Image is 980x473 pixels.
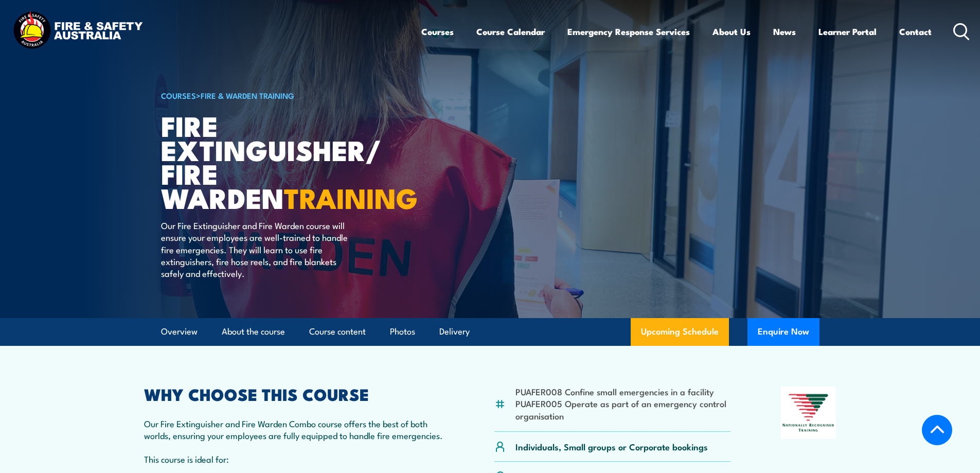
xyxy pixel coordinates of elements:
[747,318,819,346] button: Enquire Now
[476,18,545,45] a: Course Calendar
[284,176,418,218] strong: TRAINING
[201,90,294,101] a: Fire & Warden Training
[144,417,444,442] p: Our Fire Extinguisher and Fire Warden Combo course offers the best of both worlds, ensuring your ...
[161,90,196,101] a: COURSES
[161,318,198,345] a: Overview
[781,387,836,439] img: Nationally Recognised Training logo.
[515,397,731,422] li: PUAFER005 Operate as part of an emergency control organisation
[515,386,731,397] li: PUAFER008 Confine small emergencies in a facility
[390,318,415,345] a: Photos
[899,18,932,45] a: Contact
[161,89,415,101] h6: >
[161,219,349,279] p: Our Fire Extinguisher and Fire Warden course will ensure your employees are well-trained to handl...
[309,318,366,345] a: Course content
[144,453,444,465] p: This course is ideal for:
[818,18,877,45] a: Learner Portal
[161,113,415,209] h1: Fire Extinguisher/ Fire Warden
[439,318,470,345] a: Delivery
[567,18,690,45] a: Emergency Response Services
[631,318,729,346] a: Upcoming Schedule
[144,387,444,401] h2: WHY CHOOSE THIS COURSE
[515,441,708,452] p: Individuals, Small groups or Corporate bookings
[712,18,751,45] a: About Us
[222,318,285,345] a: About the course
[773,18,796,45] a: News
[421,18,454,45] a: Courses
